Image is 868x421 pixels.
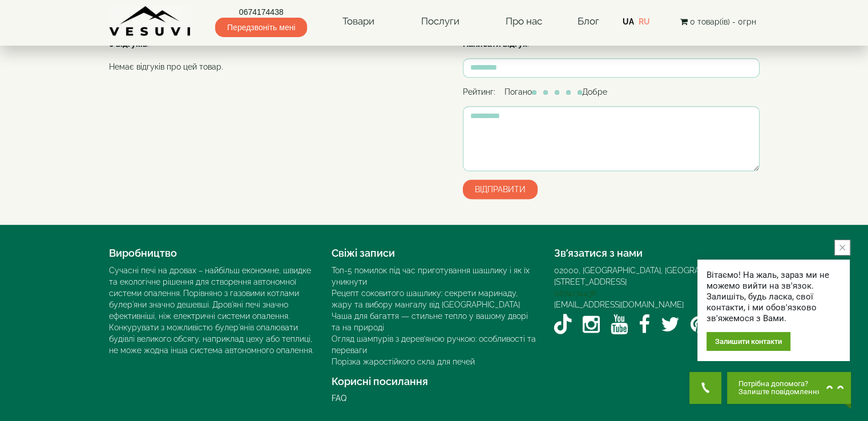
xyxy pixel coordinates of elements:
a: Рецепт соковитого шашлику: секрети маринаду, жару та вибору мангалу від [GEOGRAPHIC_DATA] [332,289,520,309]
button: 0 товар(ів) - 0грн [676,15,759,28]
a: 0674174438 [215,6,307,18]
a: Послуги [409,9,470,35]
span: 0 товар(ів) - 0грн [689,17,756,26]
button: Chat button [727,372,851,404]
span: Потрібна допомога? [738,380,821,388]
a: 0674174438 [554,289,596,298]
span: Залиште повідомлення [738,388,821,396]
a: Instagram VESUVI [583,310,600,339]
h4: Свіжі записи [332,248,537,259]
div: Рейтинг: Погано Добре [463,86,760,98]
a: YouTube VESUVI [611,310,628,339]
span: Передзвоніть мені [215,18,307,37]
button: Get Call button [689,372,721,404]
div: 02000, [GEOGRAPHIC_DATA], [GEOGRAPHIC_DATA]. [STREET_ADDRESS] [554,265,760,288]
a: Про нас [494,9,554,35]
div: Сучасні печі на дровах – найбільш економне, швидке та екологічне рішення для створення автономної... [109,265,314,356]
a: Чаша для багаття — стильне тепло у вашому дворі та на природі [332,311,528,332]
div: Вітаємо! На жаль, зараз ми не можемо вийти на зв'язок. Залишіть, будь ласка, свої контакти, і ми ... [706,270,841,324]
a: Топ-5 помилок під час приготування шашлику і як їх уникнути [332,266,530,286]
a: Facebook VESUVI [639,310,650,339]
a: RU [639,17,650,26]
div: Залишити контакти [706,332,790,351]
a: TikTok VESUVI [554,310,572,339]
a: Twitter / X VESUVI [661,310,680,339]
div: : [109,38,434,78]
a: Порізка жаростійкого скла для печей [332,357,475,366]
a: Блог [577,15,599,27]
button: close button [834,240,850,256]
strong: Написати відгук [463,39,527,48]
a: UA [623,17,634,26]
strong: 0 відгуків [109,39,147,48]
h4: Зв’язатися з нами [554,248,760,259]
h4: Виробництво [109,248,314,259]
a: Товари [331,9,386,35]
a: FAQ [332,394,346,403]
img: Завод VESUVI [109,6,192,37]
a: [EMAIL_ADDRESS][DOMAIN_NAME] [554,300,684,309]
h4: Корисні посилання [332,376,537,387]
p: Немає відгуків про цей товар. [109,61,434,72]
button: Відправити [463,180,538,199]
a: Огляд шампурів з дерев’яною ручкою: особливості та переваги [332,334,536,355]
a: Pinterest VESUVI [691,310,708,339]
